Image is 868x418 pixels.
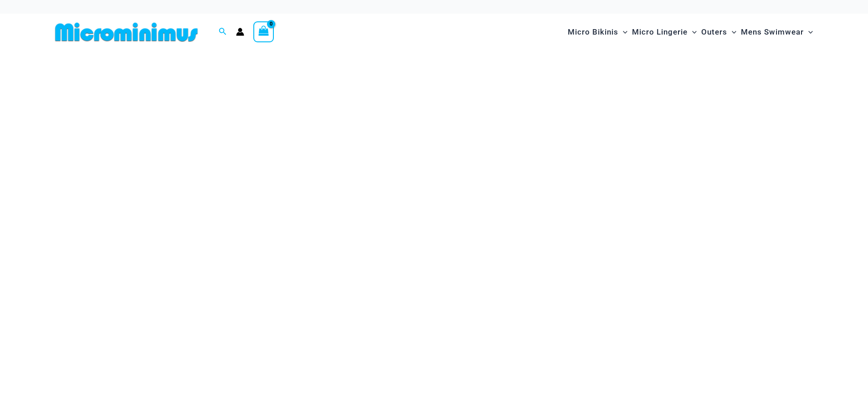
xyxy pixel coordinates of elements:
[632,20,688,44] span: Micro Lingerie
[618,20,627,44] span: Menu Toggle
[253,21,274,42] a: View Shopping Cart, empty
[688,20,697,44] span: Menu Toggle
[701,20,727,44] span: Outers
[51,22,201,42] img: MM SHOP LOGO FLAT
[564,17,817,47] nav: Site Navigation
[804,20,813,44] span: Menu Toggle
[565,18,630,46] a: Micro BikinisMenu ToggleMenu Toggle
[741,20,804,44] span: Mens Swimwear
[699,18,739,46] a: OutersMenu ToggleMenu Toggle
[630,18,699,46] a: Micro LingerieMenu ToggleMenu Toggle
[727,20,736,44] span: Menu Toggle
[219,26,227,38] a: Search icon link
[568,20,618,44] span: Micro Bikinis
[236,28,244,36] a: Account icon link
[739,18,815,46] a: Mens SwimwearMenu ToggleMenu Toggle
